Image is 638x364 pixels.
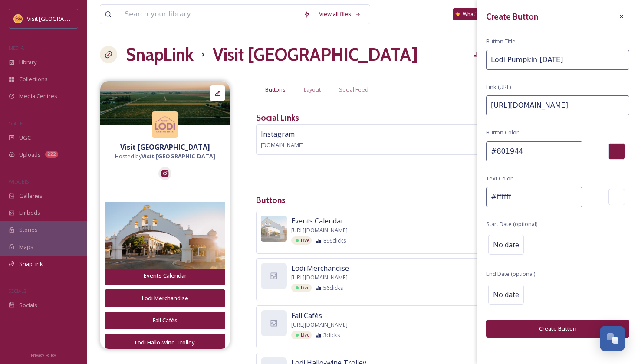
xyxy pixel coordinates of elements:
[126,42,194,68] a: SnapLink
[470,46,516,63] a: Analytics
[486,320,629,338] button: Create Button
[19,209,40,217] span: Embeds
[486,50,629,70] input: My Link
[109,294,220,302] div: Lodi Merchandise
[109,338,220,347] div: Lodi Hallo-wine Trolley
[105,289,225,307] button: Lodi Merchandise
[19,301,37,309] span: Socials
[339,85,368,94] span: Social Feed
[291,284,312,292] div: Live
[486,220,537,228] span: Start Date (optional)
[486,270,535,278] span: End Date (optional)
[486,37,516,46] span: Button Title
[486,174,513,183] span: Text Color
[14,14,23,23] img: Square%20Social%20Visit%20Lodi.png
[19,243,33,251] span: Maps
[291,263,349,273] span: Lodi Merchandise
[105,312,225,329] button: Fall Cafés
[291,331,312,339] div: Live
[109,272,220,280] div: Events Calendar
[45,151,58,158] div: 222
[261,129,295,139] span: Instagram
[323,284,343,292] span: 56 clicks
[19,58,36,66] span: Library
[31,352,56,358] span: Privacy Policy
[291,216,344,226] span: Events Calendar
[256,194,625,207] h3: Buttons
[291,236,312,245] div: Live
[9,120,27,127] span: COLLECT
[105,267,225,285] button: Events Calendar
[323,331,340,339] span: 3 clicks
[105,334,225,351] button: Lodi Hallo-wine Trolley
[152,111,178,138] img: Square%20Social%20Visit%20Lodi.png
[31,349,56,360] a: Privacy Policy
[9,45,24,51] span: MEDIA
[291,310,322,321] span: Fall Cafés
[486,10,538,23] h3: Create Button
[19,134,31,142] span: UGC
[493,239,519,250] span: No date
[261,141,304,149] span: [DOMAIN_NAME]
[9,178,29,185] span: WIDGETS
[291,321,348,329] span: [URL][DOMAIN_NAME]
[19,75,48,83] span: Collections
[265,85,286,94] span: Buttons
[486,128,519,137] span: Button Color
[261,216,287,242] img: eb0ff84f-6bda-48df-8fd6-ed9836e6574f.jpg
[470,46,512,63] button: Analytics
[323,236,346,245] span: 896 clicks
[19,192,43,200] span: Galleries
[256,111,299,124] h3: Social Links
[486,83,511,91] span: Link (URL)
[141,152,215,160] strong: Visit [GEOGRAPHIC_DATA]
[100,81,230,125] img: f3c95699-6446-452f-9a14-16c78ac2645e.jpg
[27,14,94,23] span: Visit [GEOGRAPHIC_DATA]
[19,226,38,234] span: Stories
[493,289,519,300] span: No date
[115,152,215,161] span: Hosted by
[453,8,497,20] a: What's New
[315,6,365,23] a: View all files
[291,226,348,234] span: [URL][DOMAIN_NAME]
[291,273,348,282] span: [URL][DOMAIN_NAME]
[213,42,418,68] h1: Visit [GEOGRAPHIC_DATA]
[120,142,210,152] strong: Visit [GEOGRAPHIC_DATA]
[19,151,41,159] span: Uploads
[600,326,625,351] button: Open Chat
[120,5,299,24] input: Search your library
[486,95,629,115] input: https://www.snapsea.io
[109,316,220,325] div: Fall Cafés
[304,85,321,94] span: Layout
[19,92,57,100] span: Media Centres
[9,288,26,294] span: SOCIALS
[19,260,43,268] span: SnapLink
